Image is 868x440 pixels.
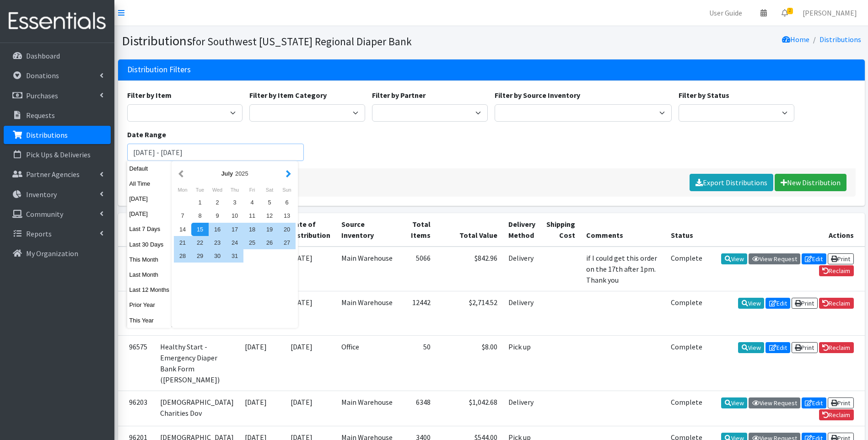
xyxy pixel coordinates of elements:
a: View [738,342,764,353]
p: Pick Ups & Deliveries [26,150,91,159]
a: Inventory [4,185,111,204]
td: 12442 [401,291,436,335]
a: View [721,397,747,408]
a: 2 [774,4,795,22]
div: 2 [209,196,226,209]
td: $1,042.68 [436,391,503,426]
td: 96203 [118,391,155,426]
button: Last 7 Days [127,222,172,236]
div: Wednesday [209,184,226,196]
button: Prior Year [127,298,172,311]
a: Pick Ups & Deliveries [4,145,111,164]
a: Partner Agencies [4,165,111,183]
td: [DEMOGRAPHIC_DATA] Charities Dov [155,391,239,426]
a: Distributions [819,35,861,44]
button: Last 12 Months [127,283,172,296]
div: 23 [209,236,226,249]
div: 8 [191,209,209,222]
small: for Southwest [US_STATE] Regional Diaper Bank [192,35,412,48]
strong: July [221,170,233,177]
div: 14 [174,223,191,236]
div: 31 [226,249,243,263]
td: $8.00 [436,335,503,391]
div: 24 [226,236,243,249]
div: 16 [209,223,226,236]
div: 28 [174,249,191,263]
img: HumanEssentials [4,6,111,37]
td: [DATE] [239,391,285,426]
td: 5066 [401,247,436,291]
a: Print [792,342,818,353]
a: Print [792,298,818,309]
a: Reports [4,225,111,243]
a: Home [782,35,809,44]
p: My Organization [26,249,78,258]
a: Reclaim [819,409,854,420]
td: Delivery [503,247,541,291]
td: Office [336,335,401,391]
div: 19 [261,223,278,236]
div: 3 [226,196,243,209]
label: Filter by Status [679,90,729,101]
div: 25 [243,236,261,249]
th: Total Value [436,213,503,247]
label: Date Range [127,129,166,140]
a: Edit [766,342,790,353]
a: Export Distributions [690,174,773,191]
div: 26 [261,236,278,249]
td: Pick up [503,335,541,391]
label: Filter by Item Category [249,90,327,101]
a: [PERSON_NAME] [795,4,864,22]
div: Sunday [278,184,296,196]
td: Delivery [503,291,541,335]
th: Date of Distribution [285,213,336,247]
a: Print [828,253,854,264]
button: [DATE] [127,207,172,220]
td: $842.96 [436,247,503,291]
div: 15 [191,223,209,236]
label: Filter by Partner [372,90,426,101]
a: Donations [4,66,111,85]
label: Filter by Item [127,90,172,101]
div: Monday [174,184,191,196]
p: Distributions [26,130,68,140]
div: 27 [278,236,296,249]
div: 7 [174,209,191,222]
div: 12 [261,209,278,222]
a: View Request [749,253,800,264]
td: 6348 [401,391,436,426]
a: View [721,253,747,264]
div: 10 [226,209,243,222]
td: if I could get this order on the 17th after 1pm. Thank you [581,247,665,291]
div: Thursday [226,184,243,196]
a: Requests [4,106,111,124]
td: 96480 [118,247,155,291]
div: 20 [278,223,296,236]
a: Reclaim [819,342,854,353]
div: 9 [209,209,226,222]
span: 2025 [235,170,248,177]
div: 4 [243,196,261,209]
td: Healthy Start - Emergency Diaper Bank Form ([PERSON_NAME]) [155,335,239,391]
th: Status [665,213,708,247]
td: [DATE] [285,391,336,426]
a: View [738,298,764,309]
td: 50 [401,335,436,391]
p: Donations [26,71,59,80]
div: Tuesday [191,184,209,196]
h1: Distributions [122,33,488,49]
a: My Organization [4,244,111,263]
a: Dashboard [4,47,111,65]
button: [DATE] [127,192,172,205]
a: New Distribution [775,174,846,191]
div: 11 [243,209,261,222]
td: 96575 [118,335,155,391]
button: Last 30 Days [127,238,172,251]
th: Source Inventory [336,213,401,247]
div: 21 [174,236,191,249]
p: Community [26,209,63,219]
td: [DATE] [285,335,336,391]
button: This Year [127,314,172,327]
th: Delivery Method [503,213,541,247]
span: 2 [787,8,793,14]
